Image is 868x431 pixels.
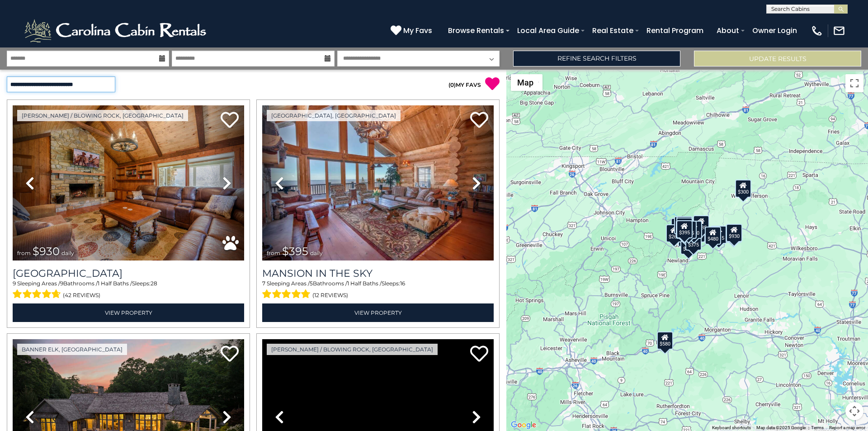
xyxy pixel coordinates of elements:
[712,425,751,431] button: Keyboard shortcuts
[262,280,265,287] span: 7
[448,81,481,88] a: (0)MY FAVS
[151,280,157,287] span: 28
[443,23,509,38] a: Browse Rentals
[98,280,132,287] span: 1 Half Baths /
[811,24,823,37] img: phone-regular-white.png
[221,345,239,364] a: Add to favorites
[513,23,584,38] a: Local Area Guide
[642,23,708,38] a: Rental Program
[13,105,244,260] img: thumbnail_163277208.jpeg
[588,23,638,38] a: Real Estate
[221,111,239,130] a: Add to favorites
[267,344,438,355] a: [PERSON_NAME] / Blowing Rock, [GEOGRAPHIC_DATA]
[23,17,210,44] img: White-1-2.png
[845,402,863,420] button: Map camera controls
[262,279,494,301] div: Sleeping Areas / Bathrooms / Sleeps:
[676,216,693,234] div: $300
[310,250,323,256] span: daily
[666,224,682,242] div: $260
[310,280,313,287] span: 5
[448,81,456,88] span: ( )
[711,225,727,243] div: $315
[450,81,454,88] span: 0
[735,179,751,197] div: $300
[60,280,63,287] span: 9
[829,425,865,430] a: Report a map error
[705,226,721,244] div: $480
[517,78,533,87] span: Map
[400,280,405,287] span: 16
[833,24,845,37] img: mail-regular-white.png
[267,110,401,121] a: [GEOGRAPHIC_DATA], [GEOGRAPHIC_DATA]
[391,25,434,37] a: My Favs
[312,289,348,301] span: (12 reviews)
[845,74,863,92] button: Toggle fullscreen view
[674,216,690,234] div: $281
[262,303,494,322] a: View Property
[509,419,538,431] a: Open this area in Google Maps (opens a new window)
[17,344,127,355] a: Banner Elk, [GEOGRAPHIC_DATA]
[811,425,824,430] a: Terms (opens in new tab)
[13,267,244,279] a: [GEOGRAPHIC_DATA]
[748,23,802,38] a: Owner Login
[676,218,693,236] div: $325
[712,23,744,38] a: About
[470,345,488,364] a: Add to favorites
[17,110,188,121] a: [PERSON_NAME] / Blowing Rock, [GEOGRAPHIC_DATA]
[267,250,280,256] span: from
[470,111,488,130] a: Add to favorites
[726,224,742,242] div: $930
[262,105,494,260] img: thumbnail_163263808.jpeg
[13,279,244,301] div: Sleeping Areas / Bathrooms / Sleeps:
[13,303,244,322] a: View Property
[680,237,697,255] div: $350
[347,280,382,287] span: 1 Half Baths /
[33,245,60,258] span: $930
[726,225,742,243] div: $315
[13,280,16,287] span: 9
[511,74,542,91] button: Change map style
[17,250,31,256] span: from
[756,425,806,430] span: Map data ©2025 Google
[282,245,308,258] span: $395
[61,250,74,256] span: daily
[63,289,100,301] span: (42 reviews)
[685,232,702,250] div: $375
[680,221,697,239] div: $435
[693,215,709,233] div: $635
[694,51,861,66] button: Update Results
[657,331,673,349] div: $580
[509,419,538,431] img: Google
[676,220,693,238] div: $395
[513,51,680,66] a: Refine Search Filters
[262,267,494,279] a: Mansion In The Sky
[13,267,244,279] h3: Appalachian Mountain Lodge
[403,25,432,36] span: My Favs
